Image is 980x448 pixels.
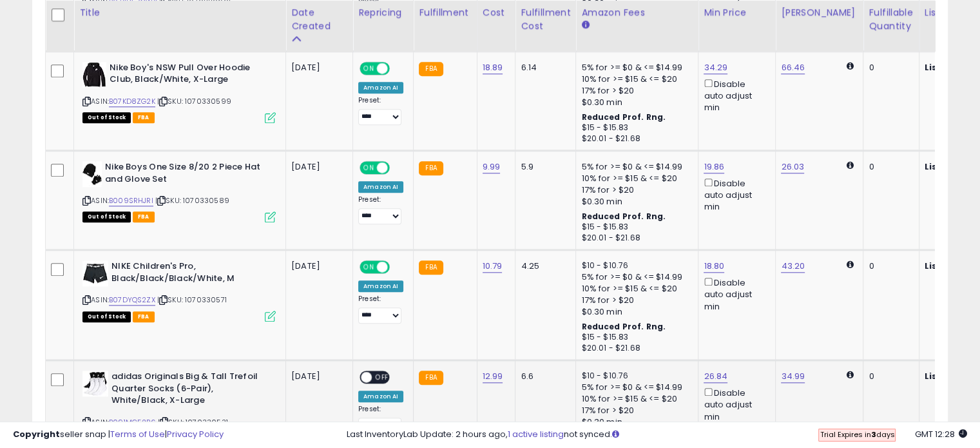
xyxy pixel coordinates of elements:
[581,306,688,318] div: $0.30 min
[82,62,276,122] div: ASIN:
[358,280,403,292] div: Amazon AI
[483,6,510,19] div: Cost
[581,382,688,393] div: 5% for >= $0 & <= $14.99
[358,391,403,402] div: Amazon AI
[82,161,276,221] div: ASIN:
[521,161,566,173] div: 5.9
[581,260,688,271] div: $10 - $10.76
[358,195,403,224] div: Preset:
[291,6,347,33] div: Date Created
[155,195,229,206] span: | SKU: 1070330589
[358,405,403,434] div: Preset:
[581,133,688,144] div: $20.01 - $21.68
[704,385,765,423] div: Disable auto adjust min
[358,295,403,324] div: Preset:
[372,372,392,383] span: OFF
[704,370,727,383] a: 26.84
[521,260,566,272] div: 4.25
[581,19,589,31] small: Amazon Fees.
[109,195,153,206] a: B009SRHJRI
[82,260,276,320] div: ASIN:
[581,393,688,405] div: 10% for >= $15 & <= $20
[581,405,688,416] div: 17% for > $20
[581,233,688,244] div: $20.01 - $21.68
[581,196,688,208] div: $0.30 min
[581,332,688,343] div: $15 - $15.83
[781,370,805,383] a: 34.99
[869,161,908,173] div: 0
[869,371,908,382] div: 0
[581,62,688,73] div: 5% for >= $0 & <= $14.99
[781,260,805,273] a: 43.20
[157,96,231,106] span: | SKU: 1070330599
[704,61,727,74] a: 34.29
[358,181,403,193] div: Amazon AI
[483,370,503,383] a: 12.99
[82,62,106,88] img: 41bvayZNsfL._SL40_.jpg
[869,260,908,272] div: 0
[581,112,666,122] b: Reduced Prof. Rng.
[581,97,688,108] div: $0.30 min
[133,311,155,322] span: FBA
[820,429,894,440] span: Trial Expires in days
[110,62,266,89] b: Nike Boy's NSW Pull Over Hoodie Club, Black/White, X-Large
[581,85,688,97] div: 17% for > $20
[581,271,688,283] div: 5% for >= $0 & <= $14.99
[704,161,724,173] a: 19.86
[388,262,408,273] span: OFF
[581,371,688,382] div: $10 - $10.76
[358,6,408,19] div: Repricing
[581,6,693,19] div: Amazon Fees
[361,63,377,73] span: ON
[111,371,268,410] b: adidas Originals Big & Tall Trefoil Quarter Socks (6-Pair), White/Black, X-Large
[581,211,666,222] b: Reduced Prof. Rng.
[419,371,443,385] small: FBA
[869,62,908,73] div: 0
[521,371,566,382] div: 6.6
[521,6,570,33] div: Fulfillment Cost
[79,6,280,19] div: Title
[483,260,503,273] a: 10.79
[704,275,765,313] div: Disable auto adjust min
[167,428,224,440] a: Privacy Policy
[110,428,165,440] a: Terms of Use
[361,162,377,173] span: ON
[361,262,377,273] span: ON
[388,162,408,173] span: OFF
[157,295,227,305] span: | SKU: 1070330571
[419,260,443,275] small: FBA
[291,260,343,272] div: [DATE]
[291,371,343,382] div: [DATE]
[419,6,471,19] div: Fulfillment
[419,62,443,76] small: FBA
[13,429,224,441] div: seller snap | |
[704,260,724,273] a: 18.80
[704,6,770,19] div: Min Price
[347,429,967,441] div: Last InventoryLab Update: 2 hours ago, not synced.
[483,61,503,74] a: 18.89
[291,62,343,73] div: [DATE]
[581,122,688,133] div: $15 - $15.83
[109,295,155,306] a: B07DYQS2ZX
[581,222,688,233] div: $15 - $15.83
[82,371,108,396] img: 31bapk5KHCL._SL40_.jpg
[388,63,408,73] span: OFF
[581,321,666,332] b: Reduced Prof. Rng.
[781,61,805,74] a: 66.46
[870,429,876,440] b: 3
[581,173,688,184] div: 10% for >= $15 & <= $20
[581,295,688,306] div: 17% for > $20
[358,96,403,125] div: Preset:
[581,283,688,295] div: 10% for >= $15 & <= $20
[581,184,688,196] div: 17% for > $20
[419,161,443,175] small: FBA
[111,260,268,287] b: NIKE Children's Pro, Black/Black/Black/White, M
[105,161,262,188] b: Nike Boys One Size 8/20 2 Piece Hat and Glove Set
[704,77,765,114] div: Disable auto adjust min
[483,161,501,173] a: 9.99
[82,260,108,286] img: 411uoBBdqJL._SL40_.jpg
[82,161,102,187] img: 31aW-beU-yL._SL40_.jpg
[109,96,155,107] a: B07KD8ZG2K
[82,311,131,322] span: All listings that are currently out of stock and unavailable for purchase on Amazon
[915,428,967,440] span: 2025-10-7 12:28 GMT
